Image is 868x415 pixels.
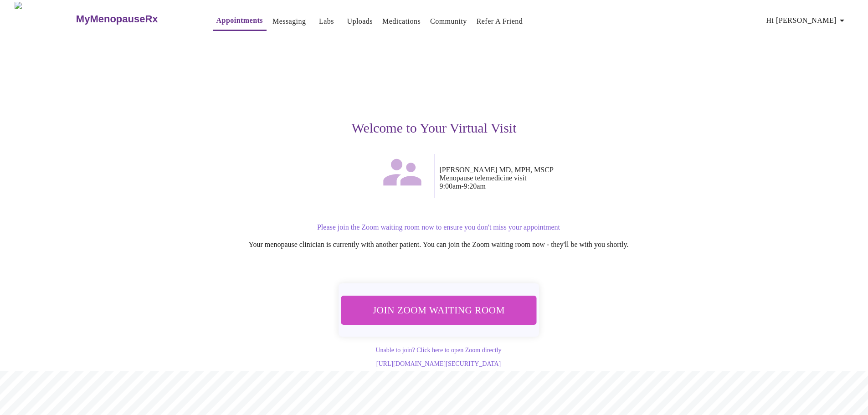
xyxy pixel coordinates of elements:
[766,14,847,27] span: Hi [PERSON_NAME]
[75,3,194,35] a: MyMenopauseRx
[341,296,536,324] button: Join Zoom Waiting Room
[163,241,715,249] p: Your menopause clinician is currently with another patient. You can join the Zoom waiting room no...
[15,2,75,36] img: MyMenopauseRx Logo
[76,13,158,25] h3: MyMenopauseRx
[353,302,524,318] span: Join Zoom Waiting Room
[426,12,471,31] button: Community
[216,14,263,27] a: Appointments
[763,11,851,30] button: Hi [PERSON_NAME]
[440,166,715,190] p: [PERSON_NAME] MD, MPH, MSCP Menopause telemedicine visit 9:00am - 9:20am
[319,15,334,28] a: Labs
[347,15,373,28] a: Uploads
[379,12,424,31] button: Medications
[376,360,501,367] a: [URL][DOMAIN_NAME][SECURITY_DATA]
[213,11,267,31] button: Appointments
[375,347,501,354] a: Unable to join? Click here to open Zoom directly
[272,15,306,28] a: Messaging
[382,15,421,28] a: Medications
[430,15,467,28] a: Community
[343,12,376,31] button: Uploads
[312,12,341,31] button: Labs
[154,120,715,136] h3: Welcome to Your Virtual Visit
[269,12,309,31] button: Messaging
[477,15,523,28] a: Refer a Friend
[473,12,527,31] button: Refer a Friend
[163,223,715,231] p: Please join the Zoom waiting room now to ensure you don't miss your appointment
